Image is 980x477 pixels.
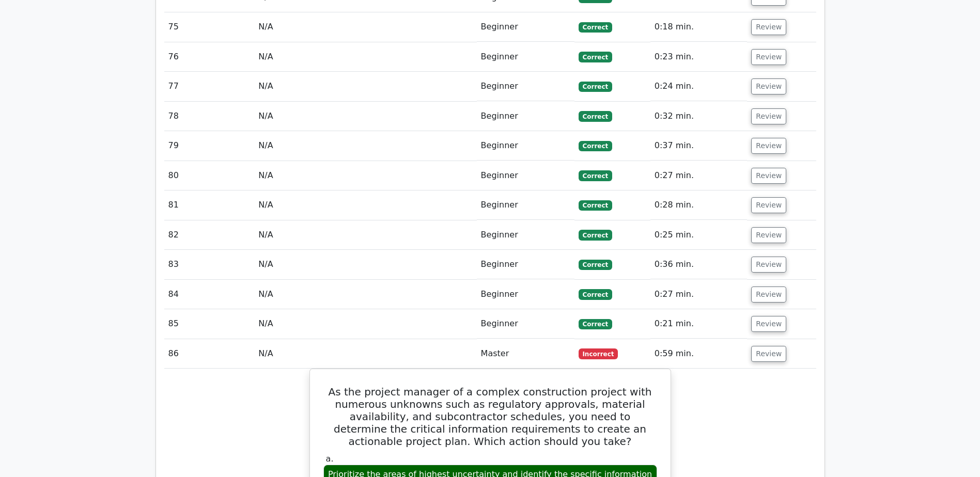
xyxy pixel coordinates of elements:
button: Review [751,138,786,154]
button: Review [751,197,786,213]
span: Correct [579,230,612,240]
td: N/A [254,190,476,220]
td: Master [477,339,574,369]
button: Review [751,346,786,362]
button: Review [751,287,786,303]
td: 81 [164,190,255,220]
span: Correct [579,260,612,270]
td: 0:37 min. [650,131,748,161]
span: Correct [579,170,612,181]
span: Correct [579,319,612,329]
span: Correct [579,22,612,33]
button: Review [751,227,786,243]
span: Correct [579,111,612,121]
span: Correct [579,141,612,151]
td: N/A [254,12,476,42]
td: Beginner [477,220,574,250]
td: N/A [254,220,476,250]
td: N/A [254,102,476,131]
td: Beginner [477,280,574,309]
td: 86 [164,339,255,369]
td: 0:18 min. [650,12,748,42]
td: 0:27 min. [650,161,748,190]
span: Incorrect [579,348,618,359]
td: 0:25 min. [650,220,748,250]
td: Beginner [477,42,574,72]
td: 79 [164,131,255,161]
td: N/A [254,309,476,339]
td: N/A [254,161,476,190]
td: N/A [254,280,476,309]
span: a. [326,454,334,464]
td: Beginner [477,309,574,339]
td: N/A [254,131,476,161]
button: Review [751,257,786,273]
td: Beginner [477,131,574,161]
td: 80 [164,161,255,190]
span: Correct [579,52,612,62]
span: Correct [579,82,612,92]
td: 0:59 min. [650,339,748,369]
td: 85 [164,309,255,339]
button: Review [751,168,786,184]
td: Beginner [477,250,574,279]
h5: As the project manager of a complex construction project with numerous unknowns such as regulator... [322,386,658,448]
td: Beginner [477,12,574,42]
td: 0:32 min. [650,102,748,131]
td: N/A [254,42,476,72]
td: 0:23 min. [650,42,748,72]
td: 76 [164,42,255,72]
td: 0:28 min. [650,190,748,220]
td: 82 [164,220,255,250]
td: Beginner [477,161,574,190]
td: Beginner [477,72,574,101]
td: N/A [254,339,476,369]
button: Review [751,316,786,332]
td: 0:21 min. [650,309,748,339]
td: 0:36 min. [650,250,748,279]
td: 78 [164,102,255,131]
span: Correct [579,289,612,299]
td: Beginner [477,190,574,220]
td: 83 [164,250,255,279]
button: Review [751,49,786,65]
td: 0:24 min. [650,72,748,101]
td: 77 [164,72,255,101]
td: 75 [164,12,255,42]
td: Beginner [477,102,574,131]
span: Correct [579,200,612,211]
td: 0:27 min. [650,280,748,309]
td: 84 [164,280,255,309]
button: Review [751,19,786,35]
button: Review [751,78,786,94]
td: N/A [254,72,476,101]
td: N/A [254,250,476,279]
button: Review [751,108,786,124]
